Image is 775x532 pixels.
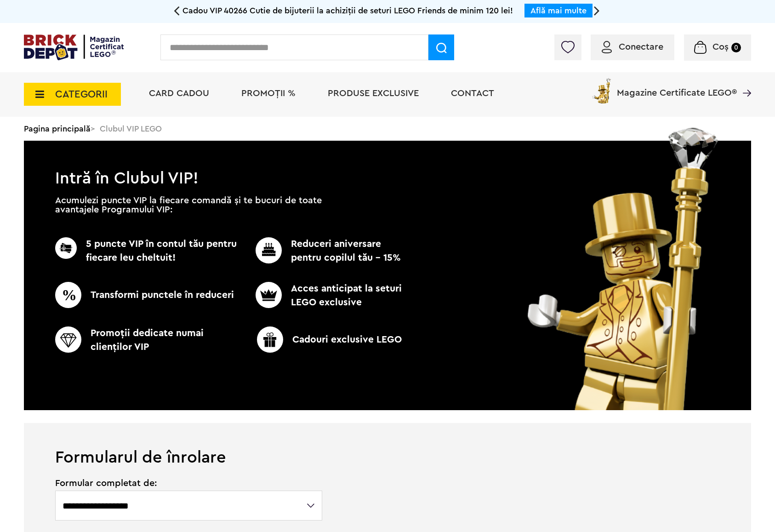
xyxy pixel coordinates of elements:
h1: Formularul de înrolare [24,423,751,466]
span: Magazine Certificate LEGO® [617,76,737,97]
a: Produse exclusive [328,89,419,98]
div: > Clubul VIP LEGO [24,117,751,141]
p: Acces anticipat la seturi LEGO exclusive [240,282,405,309]
p: Reduceri aniversare pentru copilul tău - 15% [240,237,405,265]
img: CC_BD_Green_chek_mark [256,282,282,308]
a: PROMOȚII % [241,89,296,98]
span: CATEGORII [55,89,108,99]
p: 5 puncte VIP în contul tău pentru fiecare leu cheltuit! [55,237,240,265]
a: Magazine Certificate LEGO® [737,76,751,86]
a: Contact [451,89,494,98]
a: Card Cadou [149,89,209,98]
img: vip_page_image [515,128,732,410]
img: CC_BD_Green_chek_mark [256,237,282,263]
a: Află mai multe [530,6,587,15]
span: Coș [712,42,729,51]
small: 0 [731,43,741,52]
p: Transformi punctele în reduceri [55,282,240,308]
h1: Intră în Clubul VIP! [24,141,751,183]
img: CC_BD_Green_chek_mark [55,282,81,308]
img: CC_BD_Green_chek_mark [55,326,81,353]
span: Conectare [619,42,663,51]
img: CC_BD_Green_chek_mark [257,326,283,353]
a: Conectare [602,42,663,51]
span: Cadou VIP 40266 Cutie de bijuterii la achiziții de seturi LEGO Friends de minim 120 lei! [182,6,513,15]
img: CC_BD_Green_chek_mark [55,237,77,259]
p: Promoţii dedicate numai clienţilor VIP [55,326,240,354]
a: Pagina principală [24,125,91,133]
p: Cadouri exclusive LEGO [237,326,422,353]
p: Acumulezi puncte VIP la fiecare comandă și te bucuri de toate avantajele Programului VIP: [55,196,322,214]
span: Formular completat de: [55,479,323,488]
